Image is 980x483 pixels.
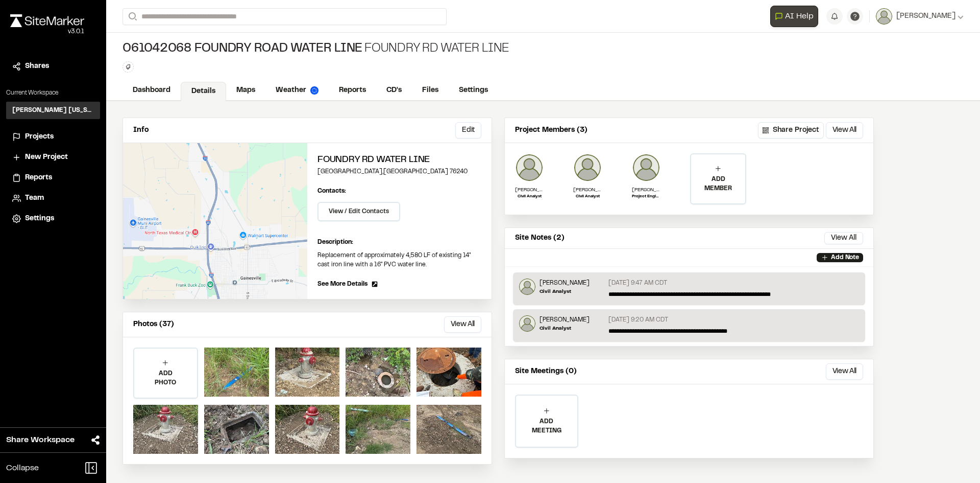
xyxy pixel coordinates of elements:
[10,14,84,27] img: rebrand.png
[519,315,535,332] img: Matthew Ontiveros
[444,316,481,333] button: View All
[573,194,602,200] p: Civil Analyst
[608,279,667,288] p: [DATE] 9:47 AM CDT
[25,172,52,183] span: Reports
[133,125,149,136] p: Info
[540,279,590,288] p: [PERSON_NAME]
[515,233,565,244] p: Site Notes (2)
[317,187,346,196] p: Contacts:
[317,280,367,289] span: See More Details
[25,131,54,143] span: Projects
[12,61,94,72] a: Shares
[122,41,362,57] span: 061042068 Foundry Road Water Line
[317,251,481,269] p: Replacement of approximately 4,580 LF of existing 14" cast iron line with a 16" PVC water line.
[25,193,44,204] span: Team
[515,194,544,200] p: Civil Analyst
[25,61,49,72] span: Shares
[310,86,318,95] img: precipai.png
[632,186,660,194] p: [PERSON_NAME]
[515,153,544,182] img: Matthew Ontiveros
[376,81,412,100] a: CD's
[6,462,39,474] span: Collapse
[515,186,544,194] p: [PERSON_NAME]
[25,213,54,224] span: Settings
[12,152,94,163] a: New Project
[6,434,75,446] span: Share Workspace
[265,81,329,100] a: Weather
[122,81,181,100] a: Dashboard
[515,366,577,377] p: Site Meetings (0)
[122,61,134,73] button: Edit Tags
[691,175,745,193] p: ADD MEMBER
[122,8,141,25] button: Search
[785,10,814,22] span: AI Help
[540,288,590,295] p: Civil Analyst
[632,153,660,182] img: Jack Earney
[519,279,535,295] img: Matthew Ontiveros
[896,11,955,22] span: [PERSON_NAME]
[515,125,587,136] p: Project Members (3)
[770,6,818,27] button: Open AI Assistant
[12,106,94,115] h3: [PERSON_NAME] [US_STATE]
[12,213,94,224] a: Settings
[449,81,498,100] a: Settings
[608,315,668,325] p: [DATE] 9:20 AM CDT
[12,172,94,183] a: Reports
[133,319,174,330] p: Photos (37)
[824,232,863,244] button: View All
[412,81,449,100] a: Files
[831,253,859,262] p: Add Note
[516,417,577,435] p: ADD MEETING
[876,8,892,25] img: User
[12,193,94,204] a: Team
[134,369,197,387] p: ADD PHOTO
[573,153,602,182] img: Matthew Fontaine
[770,6,822,27] div: Open AI Assistant
[226,81,265,100] a: Maps
[10,27,84,36] div: Oh geez...please don't...
[329,81,376,100] a: Reports
[826,363,863,380] button: View All
[540,315,590,325] p: [PERSON_NAME]
[455,122,481,139] button: Edit
[758,122,824,139] button: Share Project
[317,202,400,221] button: View / Edit Contacts
[181,82,226,101] a: Details
[540,325,590,332] p: Civil Analyst
[317,153,481,167] h2: Foundry Rd Water Line
[25,152,68,163] span: New Project
[6,88,100,98] p: Current Workspace
[632,194,660,200] p: Project Engineer
[317,167,481,176] p: [GEOGRAPHIC_DATA] , [GEOGRAPHIC_DATA] 76240
[826,122,863,139] button: View All
[573,186,602,194] p: [PERSON_NAME]
[122,41,509,57] div: Foundry Rd Water Line
[317,238,481,247] p: Description:
[12,131,94,143] a: Projects
[876,8,964,25] button: [PERSON_NAME]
